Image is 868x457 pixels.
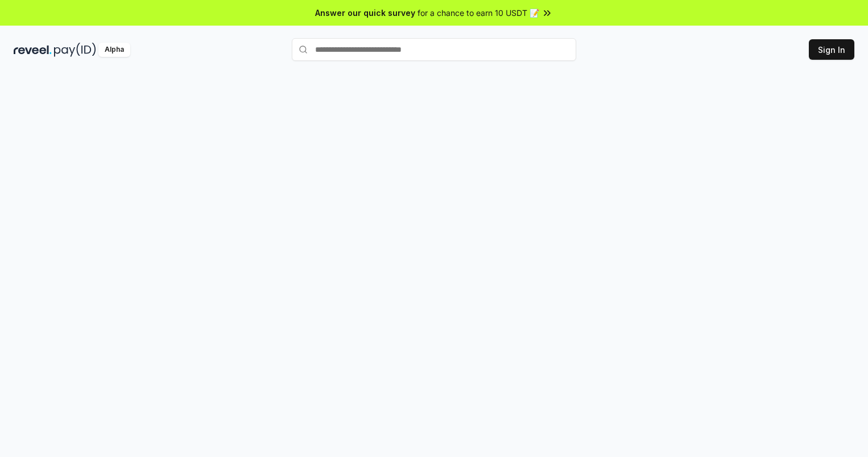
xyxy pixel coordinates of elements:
button: Sign In [809,39,854,60]
span: for a chance to earn 10 USDT 📝 [418,7,539,19]
img: reveel_dark [14,43,52,57]
span: Answer our quick survey [315,7,415,19]
div: Alpha [98,43,130,57]
img: pay_id [54,43,96,57]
